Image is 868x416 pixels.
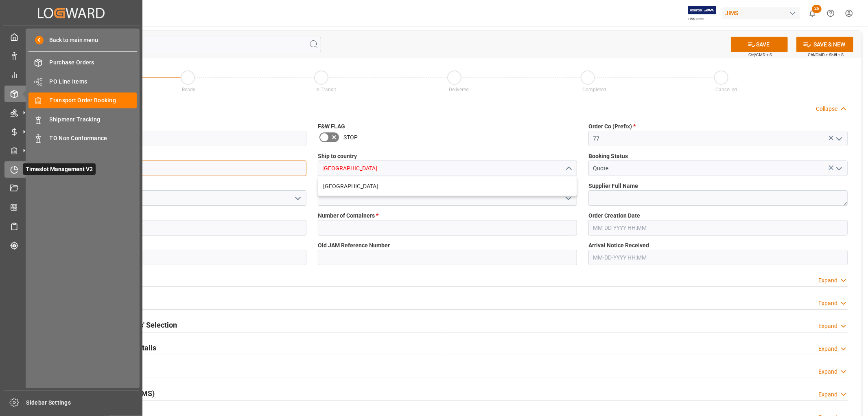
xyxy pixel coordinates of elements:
span: Number of Containers [318,211,378,220]
span: Completed [582,87,606,92]
a: Timeslot Management V2Timeslot Management V2 [4,161,138,177]
span: Old JAM Reference Number [318,241,390,250]
a: Purchase Orders [28,55,137,70]
input: Search Fields [37,37,321,52]
span: Order Creation Date [588,211,640,220]
a: CO2 Calculator [4,199,138,215]
span: In-Transit [315,87,336,92]
div: Expand [818,345,837,353]
div: JIMS [722,7,800,19]
img: Exertis%20JAM%20-%20Email%20Logo.jpg_1722504956.jpg [688,6,716,20]
button: JIMS [722,5,803,21]
button: SAVE & NEW [796,37,853,52]
a: Document Management [4,180,138,196]
a: PO Line Items [28,73,137,89]
button: SAVE [731,37,788,52]
span: Sidebar Settings [26,398,139,407]
span: Purchase Orders [50,58,137,67]
a: Transport Order Booking [28,92,137,108]
input: MM-DD-YYYY HH:MM [588,220,848,236]
button: open menu [562,192,574,205]
div: Expand [818,390,837,399]
span: Ready [182,87,195,92]
span: Shipment Tracking [50,115,137,124]
input: Type to search/select [47,161,306,176]
span: Cancelled [716,87,737,92]
span: Order Co (Prefix) [588,122,636,131]
span: Arrival Notice Received [588,241,649,250]
div: Expand [818,322,837,330]
div: [GEOGRAPHIC_DATA] [318,177,577,196]
span: F&W FLAG [318,122,345,131]
button: Help Center [822,4,840,22]
span: 26 [812,5,822,13]
input: MM-DD-YYYY HH:MM [588,250,848,265]
a: Shipment Tracking [28,111,137,127]
a: My Cockpit [4,29,138,45]
div: Collapse [816,105,837,113]
button: open menu [291,192,304,205]
span: Back to main menu [44,36,98,44]
span: Transport Order Booking [50,96,137,105]
div: Expand [818,299,837,308]
span: Ship to country [318,152,357,161]
div: Expand [818,368,837,376]
div: Expand [818,276,837,285]
input: MM-DD-YYYY [47,250,306,265]
span: Ctrl/CMD + Shift + S [808,52,844,58]
span: STOP [343,133,358,142]
a: Sailing Schedules [4,218,138,234]
a: Data Management [4,48,138,64]
span: Timeslot Management V2 [23,163,96,175]
a: My Reports [4,67,138,83]
button: show 26 new notifications [803,4,822,22]
span: PO Line Items [50,77,137,86]
span: Delivered [449,87,469,92]
span: Ctrl/CMD + S [748,52,772,58]
button: open menu [833,162,845,175]
span: Booking Status [588,152,628,161]
span: TO Non Conformance [50,134,137,143]
a: Tracking Shipment [4,237,138,253]
span: Supplier Full Name [588,182,638,190]
button: open menu [833,132,845,145]
a: TO Non Conformance [28,130,137,146]
button: close menu [562,162,574,175]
